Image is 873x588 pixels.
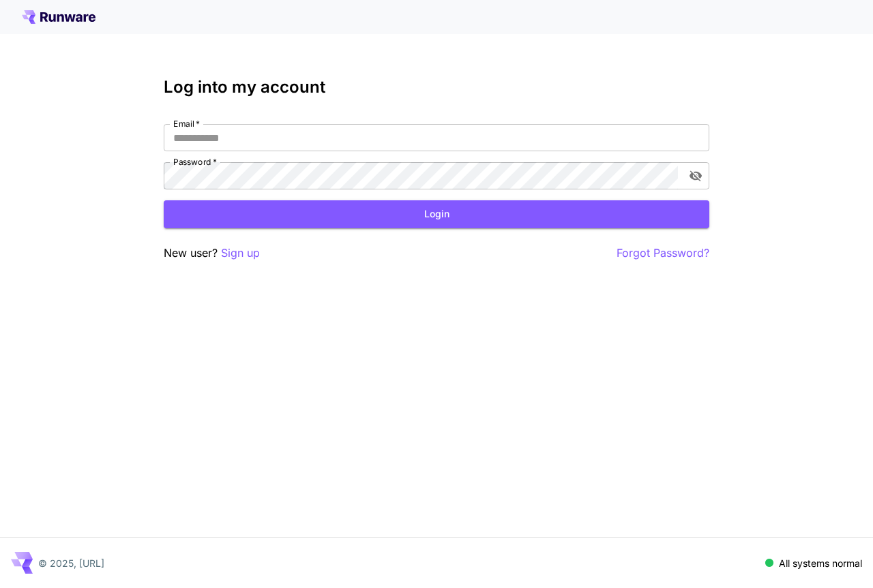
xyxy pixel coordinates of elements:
[683,164,708,188] button: toggle password visibility
[164,245,260,262] p: New user?
[173,156,217,168] label: Password
[221,245,260,262] button: Sign up
[38,556,104,570] p: © 2025, [URL]
[617,245,709,262] button: Forgot Password?
[164,200,709,228] button: Login
[164,78,709,97] h3: Log into my account
[779,556,862,570] p: All systems normal
[173,118,200,129] label: Email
